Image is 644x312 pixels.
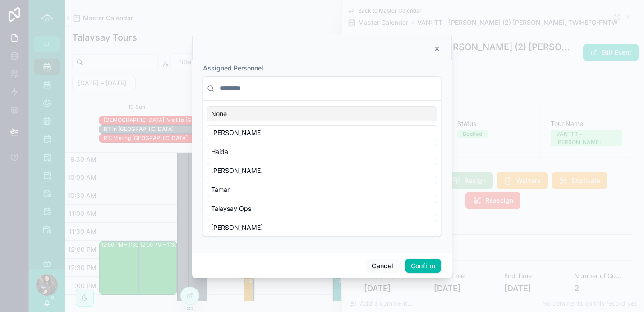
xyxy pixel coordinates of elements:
[211,204,251,213] span: Talaysay Ops
[211,185,230,194] span: Tamar
[211,128,263,137] span: [PERSON_NAME]
[366,259,399,273] button: Cancel
[211,166,263,175] span: [PERSON_NAME]
[405,259,441,273] button: Confirm
[207,106,437,121] div: None
[211,223,263,232] span: [PERSON_NAME]
[203,101,441,236] div: Suggestions
[211,147,228,156] span: Haida
[203,64,263,72] span: Assigned Personnel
